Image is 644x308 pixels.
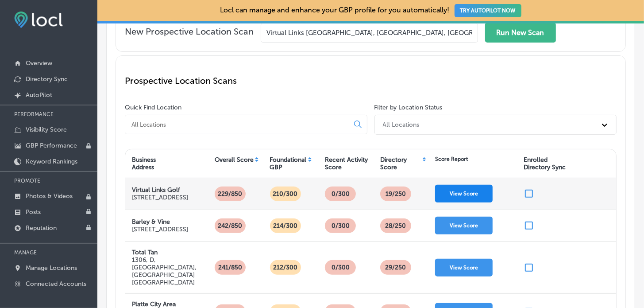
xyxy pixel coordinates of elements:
[26,91,52,99] p: AutoPilot
[382,187,409,201] p: 19 /250
[26,208,41,216] p: Posts
[26,192,73,200] p: Photos & Videos
[132,256,201,286] p: 1306, D, [GEOGRAPHIC_DATA], [GEOGRAPHIC_DATA] [GEOGRAPHIC_DATA]
[435,156,468,162] div: Score Report
[374,104,443,111] label: Filter by Location Status
[26,75,68,83] p: Directory Sync
[132,186,180,194] strong: Virtual Links Golf
[26,59,52,67] p: Overview
[26,224,57,232] p: Reputation
[435,185,493,203] button: View Score
[328,260,353,275] p: 0/300
[132,218,170,226] strong: Barley & Vine
[270,260,301,275] p: 212/300
[455,4,521,17] button: TRY AUTOPILOT NOW
[132,226,188,233] p: [STREET_ADDRESS]
[214,187,246,201] p: 229/850
[383,121,420,129] div: All Locations
[382,218,409,233] p: 28 /250
[270,156,307,171] div: Foundational GBP
[131,121,347,129] input: All Locations
[125,26,254,43] p: New Prospective Location Scan
[26,264,77,272] p: Manage Locations
[270,187,301,201] p: 210/300
[435,217,493,234] button: View Score
[215,156,254,164] div: Overall Score
[485,23,556,43] button: Run New Scan
[215,260,246,275] p: 241/850
[325,156,368,171] div: Recent Activity Score
[132,194,188,201] p: [STREET_ADDRESS]
[125,75,617,86] p: Prospective Location Scans
[270,218,301,233] p: 214/300
[132,249,158,256] strong: Total Tan
[26,158,77,165] p: Keyword Rankings
[14,12,63,28] img: fda3e92497d09a02dc62c9cd864e3231.png
[26,280,86,288] p: Connected Accounts
[328,187,353,201] p: 0/300
[26,142,77,149] p: GBP Performance
[132,156,156,171] div: Business Address
[382,260,409,275] p: 29 /250
[328,218,353,233] p: 0/300
[214,218,246,233] p: 242/850
[380,156,421,171] div: Directory Score
[435,259,493,277] button: View Score
[261,23,478,43] input: Enter your business location
[125,104,181,111] label: Quick Find Location
[26,126,67,133] p: Visibility Score
[524,156,566,171] div: Enrolled Directory Sync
